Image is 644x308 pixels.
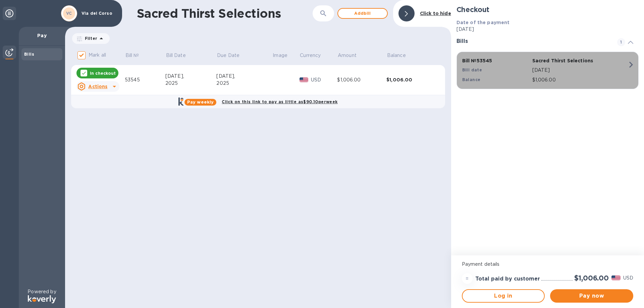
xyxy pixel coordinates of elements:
[125,76,165,83] div: 53545
[462,57,530,64] p: Bill № 53545
[387,52,415,59] span: Balance
[125,52,139,59] p: Bill №
[137,6,313,20] h1: Sacred Thirst Selections
[82,36,97,41] p: Filter
[611,275,621,280] img: USD
[532,76,628,83] p: $1,006.00
[166,52,186,59] p: Bill Date
[89,52,106,59] p: Mark all
[300,52,321,59] p: Currency
[28,288,56,295] p: Powered by
[165,80,217,87] div: 2025
[457,26,639,33] p: [DATE]
[462,273,473,284] div: =
[273,52,287,59] p: Image
[166,52,195,59] span: Bill Date
[550,289,633,303] button: Pay now
[532,67,628,74] p: [DATE]
[217,52,239,59] p: Due Date
[420,11,451,16] b: Click to hide
[24,32,60,39] p: Pay
[88,84,107,89] u: Actions
[462,261,633,268] p: Payment details
[457,52,639,89] button: Bill №53545Sacred Thirst SelectionsBill date[DATE]Balance$1,006.00
[82,11,115,16] p: Via del Corso
[338,52,365,59] span: Amount
[125,52,148,59] span: Bill №
[217,52,248,59] span: Due Date
[386,76,436,83] div: $1,006.00
[311,76,337,83] p: USD
[617,38,625,46] span: 1
[462,77,481,82] b: Balance
[187,100,214,105] b: Pay weekly
[216,73,272,80] div: [DATE],
[623,274,633,282] p: USD
[475,276,540,282] h3: Total paid by customer
[555,292,628,300] span: Pay now
[337,8,388,19] button: Addbill
[387,52,406,59] p: Balance
[574,274,609,282] h2: $1,006.00
[337,76,386,83] div: $1,006.00
[66,11,72,16] b: VC
[532,57,600,64] p: Sacred Thirst Selections
[338,52,357,59] p: Amount
[90,70,116,76] p: In checkout
[462,289,545,303] button: Log in
[468,292,539,300] span: Log in
[457,20,510,25] b: Date of the payment
[28,295,56,303] img: Logo
[222,99,337,104] b: Click on this link to pay as little as $90.10 per week
[300,77,309,82] img: USD
[343,9,382,17] span: Add bill
[462,67,482,72] b: Bill date
[24,52,34,57] b: Bills
[216,80,272,87] div: 2025
[457,38,609,45] h3: Bills
[165,73,217,80] div: [DATE],
[457,5,639,14] h2: Checkout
